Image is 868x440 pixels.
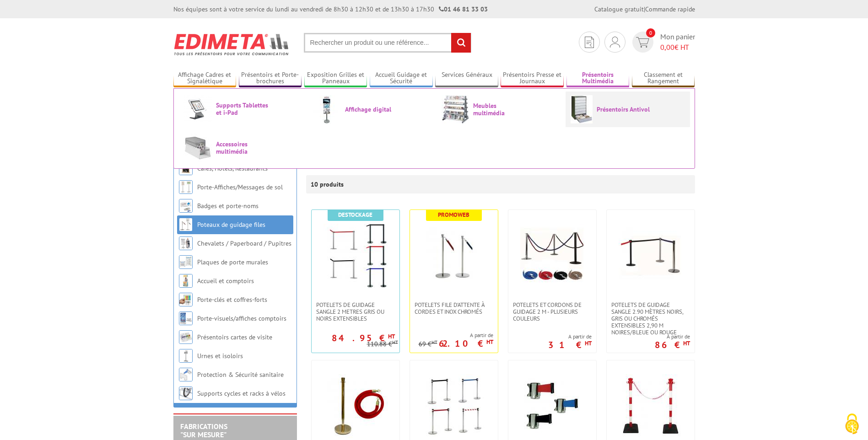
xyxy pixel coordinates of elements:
a: Commande rapide [645,5,695,13]
div: | [594,5,695,14]
a: Supports Tablettes et i-Pad [183,95,298,122]
a: Plaques de porte murales [197,258,268,266]
a: Supports cycles et racks à vélos [197,389,286,397]
p: 84.95 € [332,335,395,341]
a: Potelets de guidage sangle 2.90 mètres noirs, gris ou chromés extensibles 2,90 m noires/bleue ou ... [607,301,695,336]
button: Cookies (fenêtre modale) [836,409,868,440]
span: Affichage digital [345,106,400,113]
a: Accueil et comptoirs [197,277,254,285]
img: Porte-Affiches/Messages de sol [179,180,193,194]
a: Chevalets / Paperboard / Pupitres [197,239,291,247]
div: Nos équipes sont à votre service du lundi au vendredi de 8h30 à 12h30 et de 13h30 à 17h30 [173,5,488,14]
sup: HT [486,338,493,346]
a: Urnes et isoloirs [197,352,243,360]
span: Potelets de guidage sangle 2.90 mètres noirs, gris ou chromés extensibles 2,90 m noires/bleue ou ... [611,301,690,336]
img: Supports cycles et racks à vélos [179,386,193,400]
p: 86 € [655,342,690,348]
p: 10 produits [311,175,345,193]
a: Présentoirs Multimédia [566,71,630,86]
b: Promoweb [438,211,469,219]
span: Accessoires multimédia [216,140,271,155]
a: Potelets file d'attente à cordes et Inox Chromés [410,301,498,315]
img: Cookies (fenêtre modale) [841,413,863,435]
a: Protection & Sécurité sanitaire [197,370,284,379]
b: Destockage [338,211,372,219]
img: Présentoirs Antivol [571,95,593,123]
img: Meubles multimédia [442,95,469,123]
a: FABRICATIONS"Sur Mesure" [180,422,227,439]
a: Classement et Rangement [632,71,695,86]
span: Mon panier [660,32,695,53]
img: Kit chaînes + poteaux de guidage Rouge/Blanc [619,374,683,438]
img: Supports Tablettes et i-Pad [183,95,212,122]
img: Présentoirs cartes de visite [179,330,193,344]
img: Enrouleurs muraux file attente sangle 2 mètres - Noir rouge ou bleu [520,374,584,438]
a: Présentoirs Antivol [571,95,685,123]
a: Exposition Grilles et Panneaux [304,71,367,86]
a: POTELETS DE GUIDAGE SANGLE 2 METRES GRIS OU NOIRS EXTENSIBLEs [312,301,399,322]
img: Poteaux de guidage files [179,218,193,231]
img: Badges et porte-noms [179,199,193,213]
p: 31 € [548,342,592,348]
a: Catalogue gratuit [594,5,644,13]
a: Porte-visuels/affiches comptoirs [197,314,286,322]
img: Poteaux guidage enrouleur [422,374,486,438]
span: Meubles multimédia [473,102,528,117]
span: A partir de [548,333,592,340]
img: POTELETS DE GUIDAGE SANGLE 2 METRES GRIS OU NOIRS EXTENSIBLEs [323,224,388,288]
a: Porte-clés et coffres-forts [197,295,267,304]
a: devis rapide 0 Mon panier 0,00€ HT [630,32,695,53]
span: € HT [660,42,695,53]
a: Potelets et cordons de guidage 2 m - plusieurs couleurs [508,301,596,322]
sup: HT [683,339,690,347]
img: Urnes et isoloirs [179,349,193,363]
a: Affichage digital [313,95,427,123]
sup: HT [392,339,398,345]
p: 69 € [419,341,437,348]
span: 0 [646,28,655,38]
img: Edimeta [173,27,290,61]
img: devis rapide [610,37,620,48]
img: Porte-visuels/affiches comptoirs [179,311,193,325]
p: 110.88 € [367,341,398,348]
img: devis rapide [636,37,649,48]
span: A partir de [419,332,493,339]
img: Chevalets / Paperboard / Pupitres [179,236,193,250]
sup: HT [585,339,592,347]
input: rechercher [451,33,471,53]
img: Porte-clés et coffres-forts [179,293,193,306]
img: Accueil et comptoirs [179,274,193,288]
a: Présentoirs Presse et Journaux [501,71,564,86]
p: 62.10 € [439,341,493,346]
img: Potelets guidage laiton doré hôtel pour cordon velours rouge [323,374,388,438]
span: A partir de [655,333,690,340]
span: Présentoirs Antivol [597,106,652,113]
span: POTELETS DE GUIDAGE SANGLE 2 METRES GRIS OU NOIRS EXTENSIBLEs [316,301,395,322]
a: Badges et porte-noms [197,202,259,210]
a: Affichage Cadres et Signalétique [173,71,237,86]
img: Plaques de porte murales [179,255,193,269]
input: Rechercher un produit ou une référence... [304,33,471,53]
a: Porte-Affiches/Messages de sol [197,183,283,191]
a: Poteaux de guidage files [197,220,265,229]
img: Potelets de guidage sangle 2.90 mètres noirs, gris ou chromés extensibles 2,90 m noires/bleue ou ... [619,224,683,288]
strong: 01 46 81 33 03 [439,5,488,13]
span: Supports Tablettes et i-Pad [216,102,271,116]
sup: HT [388,333,395,340]
img: Accessoires multimédia [183,134,212,162]
a: Présentoirs et Porte-brochures [239,71,302,86]
span: Potelets et cordons de guidage 2 m - plusieurs couleurs [513,301,592,322]
sup: HT [431,339,437,345]
a: Présentoirs cartes de visite [197,333,272,341]
a: Accueil Guidage et Sécurité [370,71,433,86]
img: Affichage digital [313,95,341,123]
img: Potelets file d'attente à cordes et Inox Chromés [422,224,486,288]
img: Potelets et cordons de guidage 2 m - plusieurs couleurs [520,224,584,288]
img: devis rapide [585,37,594,48]
a: Services Généraux [435,71,498,86]
a: Meubles multimédia [442,95,556,123]
a: Accessoires multimédia [183,134,298,162]
span: 0,00 [660,43,674,52]
span: Potelets file d'attente à cordes et Inox Chromés [415,301,493,315]
img: Protection & Sécurité sanitaire [179,368,193,381]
